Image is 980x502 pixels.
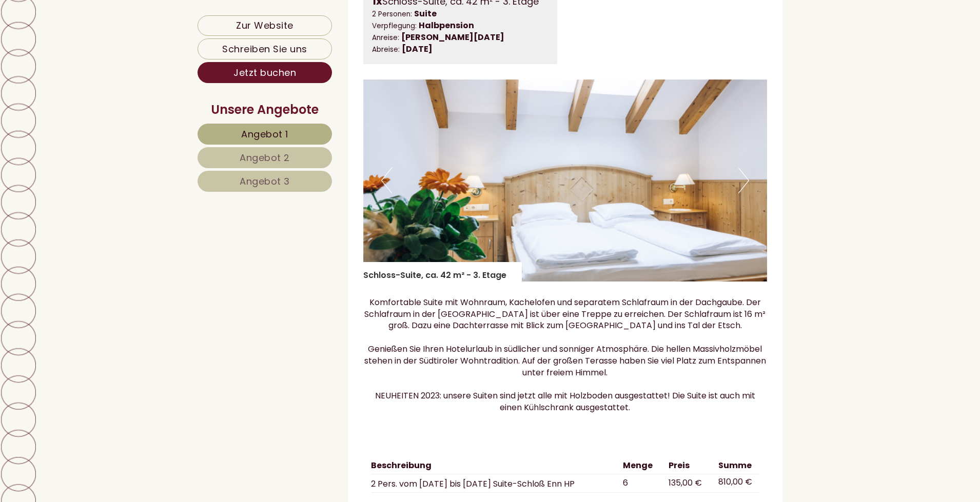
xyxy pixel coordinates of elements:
td: 2 Pers. vom [DATE] bis [DATE] Suite-Schloß Enn HP [371,474,619,492]
span: Angebot 2 [240,151,290,164]
b: Suite [414,8,437,19]
th: Preis [664,458,714,474]
p: Komfortable Suite mit Wohnraum, Kachelofen und separatem Schlafraum in der Dachgaube. Der Schlafr... [363,297,768,414]
button: Senden [337,267,404,288]
a: Schreiben Sie uns [198,38,332,59]
div: Guten Tag, wie können wir Ihnen helfen? [8,30,183,61]
th: Beschreibung [371,458,619,474]
th: Menge [619,458,664,474]
td: 810,00 € [714,474,759,492]
span: Angebot 3 [240,175,290,188]
a: Jetzt buchen [198,62,332,83]
span: 135,00 € [669,477,702,489]
b: [DATE] [402,43,433,55]
button: Next [738,168,749,193]
small: Verpflegung: [372,21,417,31]
span: Angebot 1 [241,128,288,140]
b: [PERSON_NAME][DATE] [401,31,504,43]
div: Schloss-Suite, ca. 42 m² - 3. Etage [363,262,522,282]
small: Abreise: [372,45,400,54]
small: 2 Personen: [372,9,412,19]
small: 19:22 [15,52,178,59]
div: Unsere Angebote [198,101,332,118]
td: 6 [619,474,664,492]
div: Dienstag [176,8,229,25]
div: Hotel Tenz [15,32,178,40]
th: Summe [714,458,759,474]
a: Zur Website [198,15,332,36]
img: image [363,79,768,282]
button: Previous [381,168,392,193]
b: Halbpension [419,19,474,31]
small: Anreise: [372,33,399,43]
